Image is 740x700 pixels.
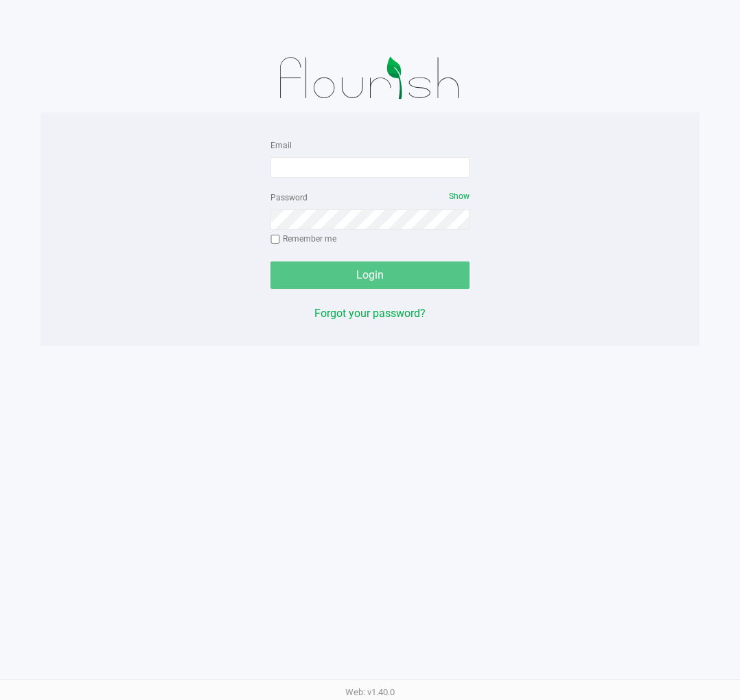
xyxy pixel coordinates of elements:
[314,305,426,322] button: Forgot your password?
[270,191,308,204] label: Password
[449,191,470,201] span: Show
[270,233,336,245] label: Remember me
[270,235,280,244] input: Remember me
[345,687,395,697] span: Web: v1.40.0
[270,139,292,152] label: Email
